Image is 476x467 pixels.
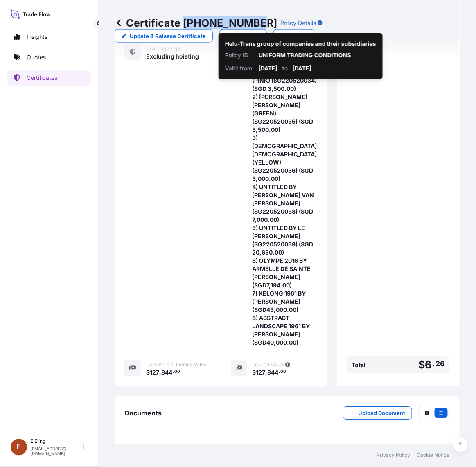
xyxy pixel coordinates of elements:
p: Update & Reissue Certificate [130,32,206,40]
a: Privacy Policy [377,452,411,459]
p: Policy ID [225,51,254,59]
p: to [282,64,288,72]
p: Duplicate [235,32,260,40]
p: UNIFORM TRADING CONDITIONS [259,51,376,59]
span: Total [352,361,365,370]
span: E [17,443,21,451]
span: , [266,370,268,376]
p: Cancel [289,32,307,40]
span: 00 [174,371,180,374]
a: Cookie Notice [417,452,450,459]
span: Documents [124,409,162,417]
span: Commercial Invoice Value [146,362,207,368]
p: Upload Document [358,409,405,417]
span: 26 [436,362,445,367]
span: 127 [256,370,266,376]
span: 6 [425,360,432,370]
p: Policy Details [280,19,316,27]
span: $ [253,370,256,376]
a: Quotes [7,49,91,65]
a: Duplicate [219,29,267,43]
a: Certificates [7,70,91,86]
span: 844 [268,370,279,376]
p: [DATE] [293,64,311,72]
p: Quotes [27,53,46,61]
a: Insights [7,29,91,45]
a: Update & Reissue Certificate [115,29,213,43]
button: Cancel [273,29,314,43]
button: Upload Document [343,407,412,420]
span: Insured Value [253,362,284,368]
span: $ [418,360,425,370]
span: . [279,371,280,374]
p: Certificate [PHONE_NUMBER] [115,16,277,29]
p: Certificates [27,74,57,82]
p: Helu-Trans group of companies and their subsidiaries [225,40,376,48]
span: [DATE] STORAGE 1) [PERSON_NAME] [PERSON_NAME] (PINK) (SG220520034) (SGD 3,500.00) 2) [PERSON_NAME... [253,52,318,347]
a: PDFCertificate[DATE] [124,442,450,463]
span: 127 [150,370,159,376]
span: $ [146,370,150,376]
span: . [173,371,174,374]
p: [EMAIL_ADDRESS][DOMAIN_NAME] [30,447,81,456]
p: [DATE] [259,64,277,72]
span: . [433,362,435,367]
span: 844 [161,370,172,376]
span: , [159,370,161,376]
p: Insights [27,33,47,41]
span: 00 [280,371,286,374]
p: E Eling [30,438,81,445]
p: Valid from [225,64,254,72]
